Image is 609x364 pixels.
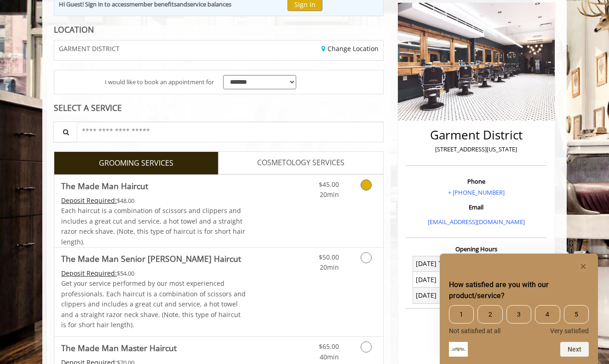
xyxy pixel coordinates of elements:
div: SELECT A SERVICE [54,104,384,112]
b: The Made Man Master Haircut [61,341,177,354]
span: This service needs some Advance to be paid before we block your appointment [61,196,117,205]
a: Change Location [322,44,379,53]
span: $45.00 [319,180,339,189]
div: How satisfied are you with our product/service? Select an option from 1 to 5, with 1 being Not sa... [449,305,589,335]
span: GARMENT DISTRICT [59,45,120,52]
a: + [PHONE_NUMBER] [448,188,505,196]
span: GROOMING SERVICES [99,157,173,169]
h2: Garment District [408,128,545,142]
td: [DATE] [413,288,477,303]
b: The Made Man Senior [PERSON_NAME] Haircut [61,252,241,265]
span: 20min [320,190,339,199]
b: The Made Man Haircut [61,179,148,192]
span: $50.00 [319,253,339,261]
td: [DATE] To [DATE] [413,256,477,272]
p: [STREET_ADDRESS][US_STATE] [408,144,545,154]
button: Next question [560,342,589,357]
b: LOCATION [54,24,94,35]
span: Very satisfied [550,327,589,335]
h2: How satisfied are you with our product/service? Select an option from 1 to 5, with 1 being Not sa... [449,279,589,301]
span: Not satisfied at all [449,327,500,335]
span: $65.00 [319,342,339,351]
button: Hide survey [578,261,589,272]
div: How satisfied are you with our product/service? Select an option from 1 to 5, with 1 being Not sa... [449,261,589,357]
span: 1 [449,305,474,324]
div: $54.00 [61,268,246,278]
div: $48.00 [61,196,246,206]
p: Get your service performed by our most experienced professionals. Each haircut is a combination o... [61,278,246,330]
span: I would like to book an appointment for [105,77,214,87]
span: 40min [320,352,339,361]
span: 20min [320,263,339,272]
h3: Opening Hours [406,246,547,252]
span: Each haircut is a combination of scissors and clippers and includes a great cut and service, a ho... [61,206,245,246]
span: COSMETOLOGY SERVICES [257,157,345,169]
h3: Email [408,204,545,210]
h3: Phone [408,178,545,185]
span: 3 [506,305,531,324]
button: Service Search [53,121,77,142]
span: This service needs some Advance to be paid before we block your appointment [61,269,117,277]
a: [EMAIL_ADDRESS][DOMAIN_NAME] [428,218,525,226]
span: 4 [535,305,560,324]
span: 2 [477,305,502,324]
span: 5 [564,305,589,324]
td: [DATE] [413,272,477,288]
